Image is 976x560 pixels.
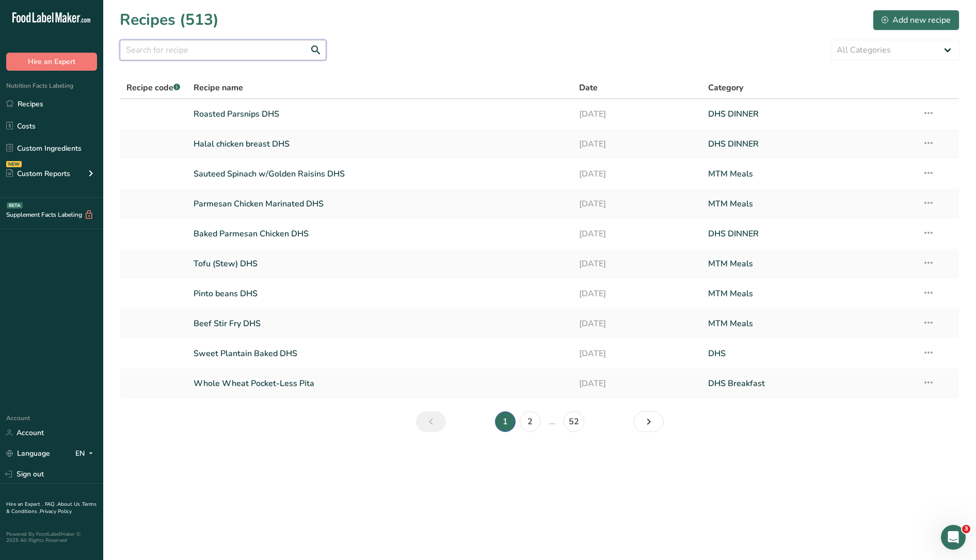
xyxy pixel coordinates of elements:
a: Halal chicken breast DHS [194,133,567,155]
span: Category [708,82,743,94]
a: DHS DINNER [708,133,910,155]
a: [DATE] [579,283,695,305]
div: Custom Reports [6,168,70,179]
a: DHS Breakfast [708,373,910,394]
span: Date [579,82,598,94]
span: 3 [962,525,970,533]
h1: Recipes (513) [120,8,219,31]
a: [DATE] [579,313,695,334]
a: Baked Parmesan Chicken DHS [194,223,567,245]
button: Add new recipe [873,10,959,30]
button: Hire an Expert [6,53,97,71]
div: Add new recipe [882,14,951,26]
a: Sweet Plantain Baked DHS [194,343,567,364]
a: DHS DINNER [708,223,910,245]
a: Roasted Parsnips DHS [194,103,567,125]
a: Page 52. [564,411,584,432]
a: DHS DINNER [708,103,910,125]
a: Hire an Expert . [6,501,43,508]
a: [DATE] [579,253,695,275]
a: Beef Stir Fry DHS [194,313,567,334]
a: [DATE] [579,223,695,245]
span: Recipe name [194,82,243,94]
div: EN [75,447,97,460]
a: Tofu (Stew) DHS [194,253,567,275]
a: Sauteed Spinach w/Golden Raisins DHS [194,163,567,185]
div: BETA [7,202,23,209]
a: MTM Meals [708,193,910,215]
span: Recipe code [126,82,180,93]
a: Next page [634,411,664,432]
a: Terms & Conditions . [6,501,97,515]
a: MTM Meals [708,163,910,185]
div: Powered By FoodLabelMaker © 2025 All Rights Reserved [6,531,97,543]
a: Language [6,444,50,462]
a: [DATE] [579,373,695,394]
a: MTM Meals [708,313,910,334]
a: [DATE] [579,133,695,155]
a: Whole Wheat Pocket-Less Pita [194,373,567,394]
a: MTM Meals [708,283,910,305]
a: [DATE] [579,343,695,364]
a: Previous page [416,411,446,432]
a: Parmesan Chicken Marinated DHS [194,193,567,215]
a: Pinto beans DHS [194,283,567,305]
iframe: Intercom live chat [941,525,966,550]
a: FAQ . [45,501,57,508]
a: [DATE] [579,163,695,185]
a: DHS [708,343,910,364]
a: Privacy Policy [40,508,72,515]
a: Page 2. [520,411,540,432]
div: NEW [6,161,22,167]
input: Search for recipe [120,40,326,60]
a: MTM Meals [708,253,910,275]
a: [DATE] [579,193,695,215]
a: [DATE] [579,103,695,125]
a: About Us . [57,501,82,508]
